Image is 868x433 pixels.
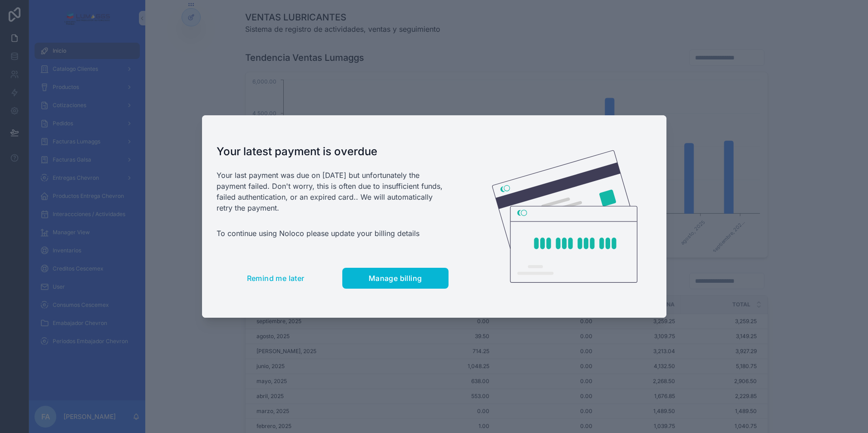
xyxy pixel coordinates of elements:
h1: Your latest payment is overdue [217,144,449,159]
span: Manage billing [369,274,422,283]
img: Credit card illustration [492,150,637,283]
span: Remind me later [247,274,305,283]
p: Your last payment was due on [DATE] but unfortunately the payment failed. Don't worry, this is of... [217,170,449,213]
button: Remind me later [217,268,335,289]
button: Manage billing [342,268,449,289]
p: To continue using Noloco please update your billing details [217,228,449,239]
